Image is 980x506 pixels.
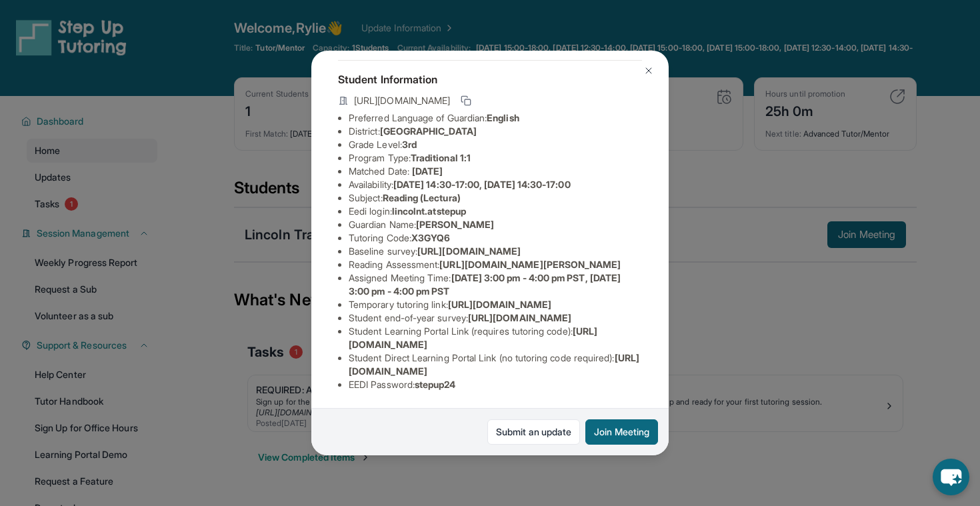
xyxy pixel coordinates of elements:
[349,165,642,178] li: Matched Date:
[349,272,621,297] span: [DATE] 3:00 pm - 4:00 pm PST, [DATE] 3:00 pm - 4:00 pm PST
[393,179,571,190] span: [DATE] 14:30-17:00, [DATE] 14:30-17:00
[416,219,494,230] span: [PERSON_NAME]
[349,231,642,245] li: Tutoring Code :
[380,125,477,137] span: [GEOGRAPHIC_DATA]
[585,419,658,445] button: Join Meeting
[349,271,642,298] li: Assigned Meeting Time :
[349,125,642,138] li: District:
[349,111,642,125] li: Preferred Language of Guardian:
[392,205,466,217] span: lincolnt.atstepup
[933,459,969,495] button: chat-button
[349,245,642,258] li: Baseline survey :
[349,151,642,165] li: Program Type:
[349,138,642,151] li: Grade Level:
[349,351,642,378] li: Student Direct Learning Portal Link (no tutoring code required) :
[349,191,642,205] li: Subject :
[349,178,642,191] li: Availability:
[411,232,450,243] span: X3GYQ6
[338,71,642,87] h4: Student Information
[349,378,642,391] li: EEDI Password :
[349,325,642,351] li: Student Learning Portal Link (requires tutoring code) :
[468,312,571,323] span: [URL][DOMAIN_NAME]
[349,311,642,325] li: Student end-of-year survey :
[487,419,580,445] a: Submit an update
[643,65,654,76] img: Close Icon
[349,218,642,231] li: Guardian Name :
[402,139,417,150] span: 3rd
[448,299,551,310] span: [URL][DOMAIN_NAME]
[458,93,474,109] button: Copy link
[349,298,642,311] li: Temporary tutoring link :
[412,165,443,177] span: [DATE]
[439,259,621,270] span: [URL][DOMAIN_NAME][PERSON_NAME]
[487,112,519,123] span: English
[417,245,521,257] span: [URL][DOMAIN_NAME]
[349,258,642,271] li: Reading Assessment :
[349,205,642,218] li: Eedi login :
[411,152,471,163] span: Traditional 1:1
[383,192,461,203] span: Reading (Lectura)
[415,379,456,390] span: stepup24
[354,94,450,107] span: [URL][DOMAIN_NAME]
